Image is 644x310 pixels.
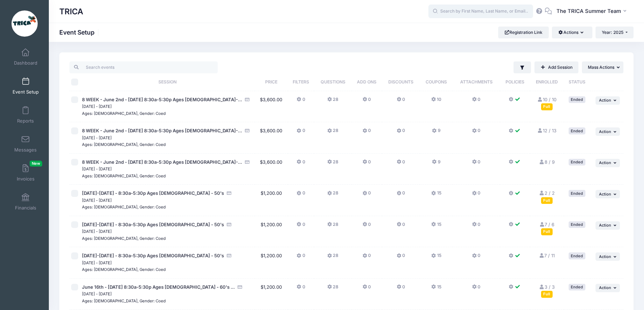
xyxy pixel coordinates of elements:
small: [DATE] - [DATE] [82,229,112,234]
div: Ended [569,252,585,259]
i: Accepting Credit Card Payments [245,128,250,133]
h1: TRICA [59,3,83,20]
button: 28 [327,252,338,263]
th: Price [255,73,288,91]
button: 0 [362,221,371,231]
td: $3,600.00 [255,122,288,154]
i: Accepting Credit Card Payments [226,222,232,227]
input: Search by First Name, Last Name, or Email... [428,5,533,19]
span: Year: 2025 [602,30,623,35]
button: 0 [297,252,305,263]
button: 10 [431,96,441,106]
small: Ages: [DEMOGRAPHIC_DATA], Gender: Coed [82,236,166,241]
td: $1,200.00 [255,216,288,248]
button: 0 [472,190,480,200]
button: 0 [472,159,480,169]
i: Accepting Credit Card Payments [237,285,243,289]
a: Messages [9,132,42,156]
span: 8 WEEK - June 2nd - [DATE] 8:30a-5:30p Ages [DEMOGRAPHIC_DATA]-... [82,159,242,165]
small: [DATE] - [DATE] [82,104,112,109]
i: Accepting Credit Card Payments [226,191,232,195]
button: 0 [472,127,480,138]
i: Accepting Credit Card Payments [245,160,250,164]
button: 0 [362,127,371,138]
button: 0 [297,96,305,106]
span: Action [599,192,611,197]
td: $1,200.00 [255,279,288,310]
button: Action [596,190,620,198]
th: Session [80,73,254,91]
a: 7 / 6 Full [539,222,554,234]
small: Ages: [DEMOGRAPHIC_DATA], Gender: Coed [82,142,166,147]
span: Discounts [388,79,413,84]
span: Attachments [460,79,493,84]
th: Attachments [452,73,500,91]
div: Ended [569,284,585,290]
div: Ended [569,96,585,103]
span: Financials [15,205,36,211]
span: June 16th - [DATE] 8:30a-5:30p Ages [DEMOGRAPHIC_DATA] - 60's ... [82,284,235,290]
button: Action [596,252,620,261]
i: Accepting Credit Card Payments [245,97,250,102]
small: Ages: [DEMOGRAPHIC_DATA], Gender: Coed [82,267,166,272]
span: Messages [14,147,37,153]
th: Coupons [420,73,452,91]
span: Action [599,254,611,259]
small: Ages: [DEMOGRAPHIC_DATA], Gender: Coed [82,298,166,303]
span: Reports [17,118,34,124]
button: 0 [297,159,305,169]
td: $1,200.00 [255,185,288,216]
div: Ended [569,221,585,228]
small: [DATE] - [DATE] [82,167,112,171]
button: Action [596,127,620,136]
span: Action [599,160,611,165]
small: [DATE] - [DATE] [82,291,112,296]
span: Event Setup [13,89,39,95]
button: 0 [397,221,405,231]
button: The TRICA Summer Team [552,3,634,20]
button: 0 [297,190,305,200]
button: 0 [472,284,480,294]
span: Questions [321,79,345,84]
button: 0 [397,127,405,138]
a: 8 / 9 [539,159,555,165]
small: Ages: [DEMOGRAPHIC_DATA], Gender: Coed [82,111,166,116]
button: 0 [297,127,305,138]
button: 0 [472,252,480,263]
a: Event Setup [9,74,42,98]
a: Dashboard [9,45,42,69]
button: Action [596,96,620,105]
h1: Event Setup [59,29,100,36]
button: 0 [397,96,405,106]
th: Status [564,73,590,91]
th: Add Ons [352,73,382,91]
button: 9 [432,159,440,169]
div: Ended [569,190,585,197]
small: [DATE] - [DATE] [82,198,112,203]
span: Action [599,98,611,103]
button: 0 [472,221,480,231]
small: Ages: [DEMOGRAPHIC_DATA], Gender: Coed [82,205,166,209]
span: Coupons [426,79,447,84]
a: Registration Link [498,27,549,38]
button: Action [596,284,620,292]
button: 15 [431,252,441,263]
button: 0 [297,284,305,294]
div: Full [541,103,553,110]
th: Filters [288,73,314,91]
span: [DATE]-[DATE] - 8:30a-5:30p Ages [DEMOGRAPHIC_DATA] - 50's [82,222,224,227]
a: InvoicesNew [9,161,42,185]
span: Action [599,223,611,228]
div: Full [541,197,553,204]
button: Action [596,159,620,167]
button: 15 [431,221,441,231]
td: $3,600.00 [255,91,288,123]
th: Policies [500,73,530,91]
td: $3,600.00 [255,154,288,185]
img: TRICA [12,10,38,37]
button: 0 [397,284,405,294]
a: 2 / 2 Full [539,190,555,203]
a: 12 / 13 [537,128,556,133]
button: 0 [362,252,371,263]
span: Policies [506,79,524,84]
